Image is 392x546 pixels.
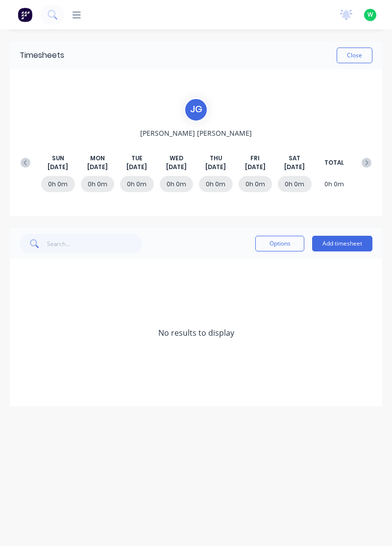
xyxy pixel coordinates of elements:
[199,176,233,192] div: 0h 0m
[255,236,304,251] button: Options
[47,234,143,253] input: Search...
[184,98,208,122] div: J G
[312,236,372,251] button: Add timesheet
[20,50,64,61] div: Timesheets
[10,259,382,406] div: No results to display
[284,163,305,172] span: [DATE]
[250,154,260,163] span: FRI
[120,176,154,192] div: 0h 0m
[278,176,312,192] div: 0h 0m
[337,48,372,63] button: Close
[81,176,115,192] div: 0h 0m
[52,154,64,163] span: SUN
[318,176,351,192] div: 0h 0m
[140,128,252,138] span: [PERSON_NAME] [PERSON_NAME]
[205,163,226,172] span: [DATE]
[324,158,344,167] span: TOTAL
[367,10,373,19] span: W
[289,154,300,163] span: SAT
[170,154,183,163] span: WED
[18,7,32,22] img: Factory
[245,163,266,172] span: [DATE]
[239,176,272,192] div: 0h 0m
[48,163,68,172] span: [DATE]
[131,154,143,163] span: TUE
[87,163,108,172] span: [DATE]
[126,163,147,172] span: [DATE]
[166,163,187,172] span: [DATE]
[160,176,194,192] div: 0h 0m
[41,176,75,192] div: 0h 0m
[90,154,105,163] span: MON
[210,154,222,163] span: THU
